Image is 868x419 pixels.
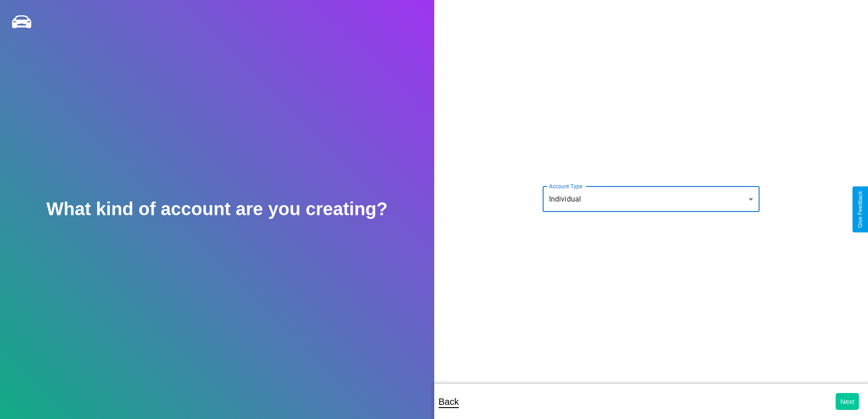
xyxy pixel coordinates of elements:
[543,186,760,212] div: Individual
[439,393,459,410] p: Back
[857,191,863,228] div: Give Feedback
[549,182,582,190] label: Account Type
[46,199,388,219] h2: What kind of account are you creating?
[836,393,859,410] button: Next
